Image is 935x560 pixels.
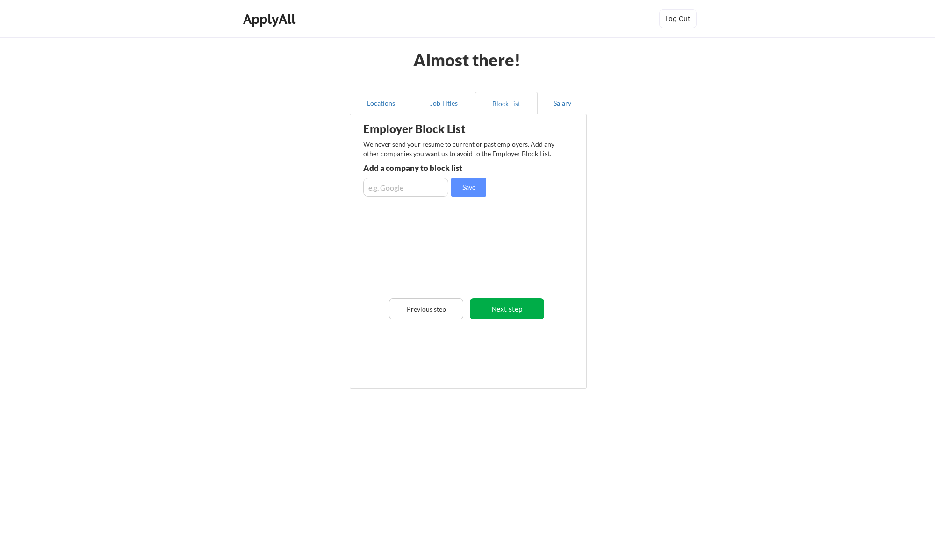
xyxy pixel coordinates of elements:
button: Salary [538,92,587,114]
button: Previous step [389,298,463,319]
button: Job Titles [412,92,475,114]
button: Locations [350,92,412,114]
div: ApplyAll [243,11,298,27]
div: Almost there! [402,51,532,68]
button: Log Out [659,9,697,28]
div: Employer Block List [363,123,511,135]
div: We never send your resume to current or past employers. Add any other companies you want us to av... [363,140,561,158]
input: e.g. Google [363,178,448,197]
button: Next step [470,298,544,319]
button: Block List [475,92,538,114]
div: Add a company to block list [363,164,501,172]
button: Save [451,178,486,197]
